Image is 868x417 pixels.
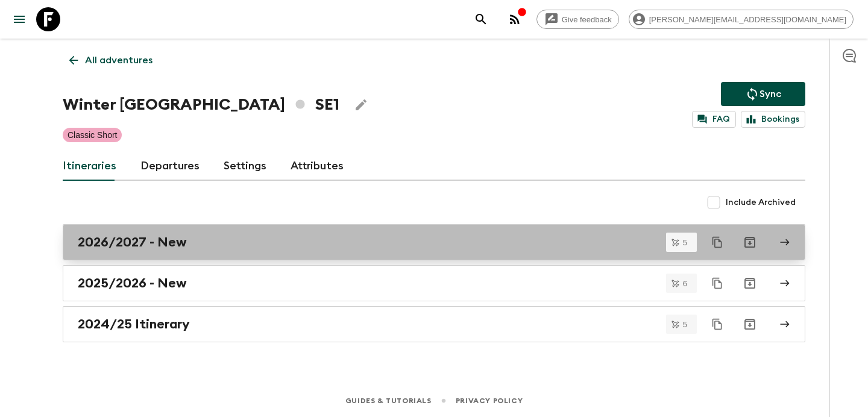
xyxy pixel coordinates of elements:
button: Duplicate [706,231,728,253]
a: FAQ [692,111,736,128]
button: Duplicate [706,272,728,294]
a: Privacy Policy [456,394,523,407]
a: Attributes [291,152,344,181]
button: Edit Adventure Title [349,93,373,117]
a: Guides & Tutorials [345,394,432,407]
button: Duplicate [706,313,728,335]
a: Settings [224,152,266,181]
span: 6 [676,280,694,287]
span: Include Archived [726,196,796,208]
span: Give feedback [555,15,618,24]
a: Bookings [741,111,805,128]
button: menu [7,7,31,31]
button: search adventures [469,7,493,31]
button: Archive [738,271,762,295]
p: Sync [759,87,781,101]
h2: 2025/2026 - New [78,275,187,291]
a: 2024/25 Itinerary [63,306,805,342]
a: Itineraries [63,152,116,181]
span: [PERSON_NAME][EMAIL_ADDRESS][DOMAIN_NAME] [643,15,853,24]
span: 5 [676,239,694,246]
div: [PERSON_NAME][EMAIL_ADDRESS][DOMAIN_NAME] [629,10,854,29]
a: 2026/2027 - New [63,224,805,260]
a: 2025/2026 - New [63,265,805,301]
button: Archive [738,312,762,336]
h1: Winter [GEOGRAPHIC_DATA] SE1 [63,93,339,117]
button: Sync adventure departures to the booking engine [721,82,805,106]
a: Departures [140,152,200,181]
p: Classic Short [68,129,117,141]
p: All adventures [85,53,153,67]
a: Give feedback [536,10,619,29]
h2: 2026/2027 - New [78,234,187,250]
h2: 2024/25 Itinerary [78,316,190,332]
button: Archive [738,230,762,254]
span: 5 [676,321,694,328]
a: All adventures [63,48,159,72]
